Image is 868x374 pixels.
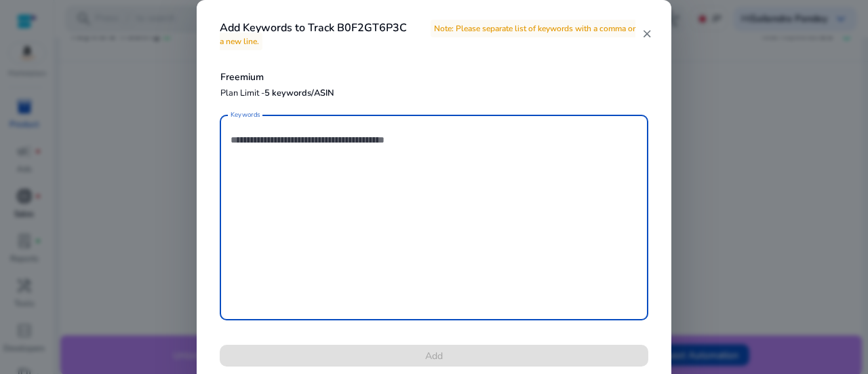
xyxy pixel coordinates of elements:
span: Note: Please separate list of keywords with a comma or a new line. [220,20,635,50]
span: 5 keywords/ASIN [264,87,334,99]
p: Plan Limit - [220,87,334,100]
h4: Add Keywords to Track B0F2GT6P3C [220,22,642,48]
mat-icon: close [642,28,652,40]
h5: Freemium [220,72,334,83]
mat-label: Keywords [231,111,260,120]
